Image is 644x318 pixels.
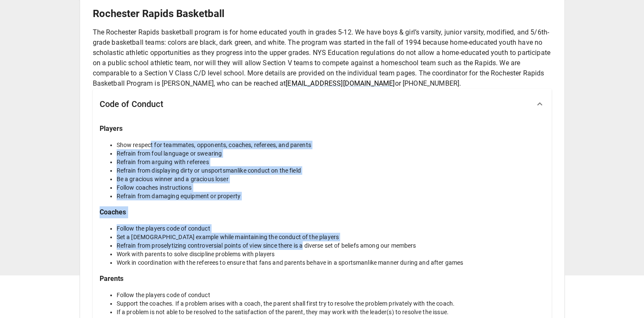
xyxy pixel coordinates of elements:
li: Refrain from displaying dirty or unsportsmanlike conduct on the field [117,166,545,175]
li: Follow the players code of conduct [117,291,545,299]
li: Work with parents to solve discipline problems with players [117,250,545,258]
h6: Code of Conduct [100,97,163,111]
div: Code of Conduct [93,89,552,119]
li: Refrain from arguing with referees [117,158,545,166]
li: Work in coordination with the referees to ensure that fans and parents behave in a sportsmanlike ... [117,258,545,267]
li: Be a gracious winner and a gracious loser [117,175,545,183]
li: Follow coaches instructions [117,183,545,192]
li: Follow the players code of conduct [117,224,545,233]
h6: Players [100,123,545,135]
h6: Parents [100,273,545,285]
h5: Rochester Rapids Basketball [93,7,552,20]
li: If a problem is not able to be resolved to the satisfaction of the parent, they may work with the... [117,308,545,316]
li: Set a [DEMOGRAPHIC_DATA] example while maintaining the conduct of the players [117,233,545,241]
li: Refrain from foul language or swearing [117,149,545,158]
li: Show respect for teammates, opponents, coaches, referees, and parents [117,141,545,149]
li: Support the coaches. If a problem arises with a coach, the parent shall first try to resolve the ... [117,299,545,308]
li: Refrain from damaging equipment or property [117,192,545,200]
li: Refrain from proselytizing controversial points of view since there is a diverse set of beliefs a... [117,241,545,250]
h6: Coaches [100,206,545,218]
a: [EMAIL_ADDRESS][DOMAIN_NAME] [286,79,395,87]
p: The Rochester Rapids basketball program is for home educated youth in grades 5-12. We have boys &... [93,27,552,89]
